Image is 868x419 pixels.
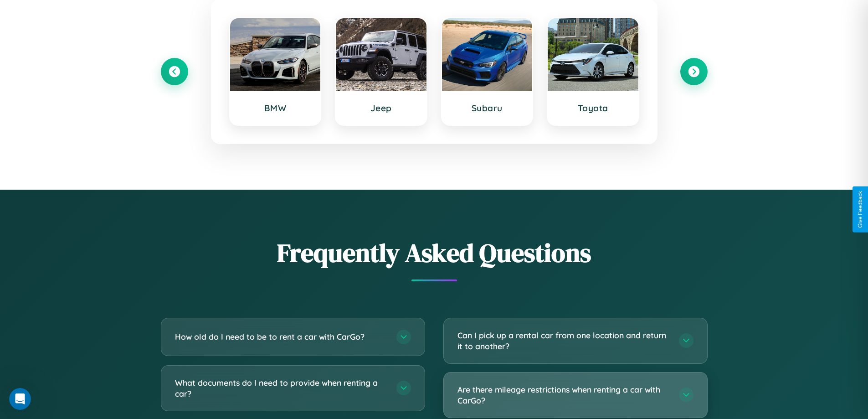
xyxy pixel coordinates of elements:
h3: Are there mileage restrictions when renting a car with CarGo? [457,384,670,406]
iframe: Intercom live chat [9,388,31,410]
h3: Subaru [451,103,524,114]
h3: Can I pick up a rental car from one location and return it to another? [457,330,670,352]
h3: What documents do I need to provide when renting a car? [175,377,387,399]
h2: Frequently Asked Questions [161,235,708,270]
h3: Jeep [345,103,417,114]
h3: Toyota [557,103,629,114]
h3: BMW [239,103,312,114]
h3: How old do I need to be to rent a car with CarGo? [175,331,387,342]
div: Give Feedback [857,191,863,228]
